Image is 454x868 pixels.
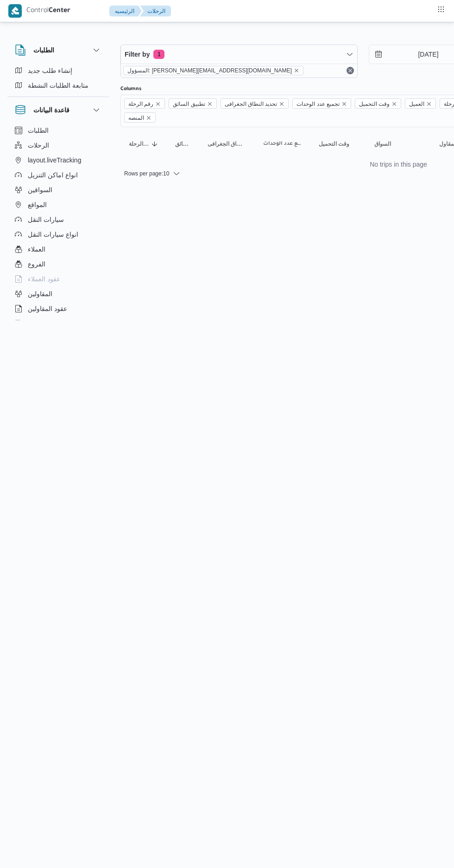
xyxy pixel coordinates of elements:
span: اجهزة التليفون [28,318,66,329]
button: Remove العميل from selection in this group [426,101,432,107]
button: وقت التحميل [315,136,361,151]
button: الرحلات [140,6,171,17]
span: المسؤول: [PERSON_NAME][EMAIL_ADDRESS][DOMAIN_NAME] [127,66,292,75]
span: تطبيق السائق [175,140,191,148]
button: الرئيسيه [109,6,142,17]
span: العميل [405,98,436,109]
button: المواقع [11,197,106,212]
button: Rows per page:10 [120,168,184,179]
span: انواع اماكن التنزيل [28,169,78,181]
span: تحديد النطاق الجغرافى [208,140,246,148]
button: سيارات النقل [11,212,106,227]
h3: قاعدة البيانات [33,104,69,116]
span: انواع سيارات النقل [28,229,78,240]
button: Remove رقم الرحلة from selection in this group [155,101,161,107]
button: Remove [345,65,356,76]
button: Filter by1 active filters [121,45,357,64]
button: اجهزة التليفون [11,316,106,331]
button: الرحلات [11,138,106,153]
button: الطلبات [15,45,102,56]
button: الفروع [11,257,106,272]
span: العميل [409,99,424,109]
span: المسؤول: mohamed.zaki@illa.com.eg [123,66,303,75]
button: Remove المنصه from selection in this group [146,115,151,121]
span: المنصه [128,113,144,123]
span: الرحلات [28,140,49,151]
img: X8yXhbKr1z7QwAAAABJRU5ErkJggg== [8,4,22,18]
b: Center [49,7,70,15]
span: وقت التحميل [355,98,401,109]
button: انواع سيارات النقل [11,227,106,242]
button: Remove وقت التحميل from selection in this group [391,101,397,107]
span: Rows per page : 10 [124,168,169,179]
span: Filter by [125,49,150,60]
button: عقود المقاولين [11,301,106,316]
button: قاعدة البيانات [15,104,102,116]
button: Remove تحديد النطاق الجغرافى from selection in this group [279,101,284,107]
span: layout.liveTracking [28,155,81,166]
span: المنصه [124,112,156,123]
span: تطبيق السائق [169,98,216,109]
span: وقت التحميل [359,99,390,109]
span: إنشاء طلب جديد [28,65,72,76]
span: السواق [374,140,391,148]
button: رقم الرحلةSorted in descending order [125,136,162,151]
span: وقت التحميل [319,140,349,148]
button: تحديد النطاق الجغرافى [204,136,250,151]
span: سيارات النقل [28,214,64,225]
svg: Sorted in descending order [151,140,158,148]
button: remove selected entity [294,68,299,73]
span: عقود المقاولين [28,303,67,314]
div: الطلبات [7,63,109,97]
label: Columns [120,85,141,93]
span: رقم الرحلة; Sorted in descending order [129,140,149,148]
button: متابعة الطلبات النشطة [11,78,106,93]
span: 1 active filters [153,50,164,59]
button: المقاولين [11,286,106,301]
span: المواقع [28,199,47,210]
div: قاعدة البيانات [7,123,109,324]
span: تحديد النطاق الجغرافى [225,99,277,109]
button: العملاء [11,242,106,257]
span: الطلبات [28,125,49,136]
h3: الطلبات [33,45,54,56]
span: العملاء [28,244,45,255]
button: Remove تجميع عدد الوحدات from selection in this group [341,101,347,107]
span: تجميع عدد الوحدات [296,99,340,109]
button: الطلبات [11,123,106,138]
span: المقاولين [28,288,52,299]
button: انواع اماكن التنزيل [11,168,106,182]
span: تطبيق السائق [173,99,205,109]
button: السواقين [11,182,106,197]
span: عقود العملاء [28,273,60,285]
button: عقود العملاء [11,272,106,286]
span: رقم الرحلة [124,98,165,109]
span: تحديد النطاق الجغرافى [221,98,289,109]
span: تجميع عدد الوحدات [292,98,351,109]
button: السواق [371,136,426,151]
span: متابعة الطلبات النشطة [28,80,88,91]
span: تجميع عدد الوحدات [263,140,302,148]
button: إنشاء طلب جديد [11,63,106,78]
button: Remove تطبيق السائق from selection in this group [207,101,213,107]
span: السواقين [28,184,52,195]
button: تطبيق السائق [171,136,195,151]
span: رقم الرحلة [128,99,153,109]
button: layout.liveTracking [11,153,106,168]
span: الفروع [28,259,45,270]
